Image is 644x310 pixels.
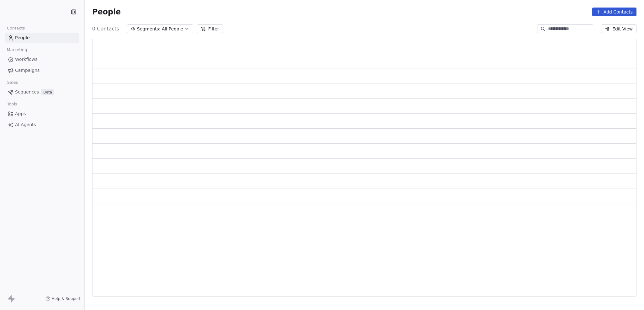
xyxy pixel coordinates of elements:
span: Workflows [15,56,38,63]
span: Help & Support [52,296,81,301]
div: grid [92,53,641,297]
a: People [5,33,79,43]
a: Workflows [5,54,79,65]
span: Contacts [4,24,28,33]
a: Campaigns [5,65,79,76]
a: Help & Support [45,296,81,301]
span: Beta [41,89,54,95]
span: Sales [4,78,21,87]
span: People [15,35,30,41]
span: Segments: [137,26,161,32]
span: AI Agents [15,121,36,128]
button: Filter [197,24,223,33]
span: Campaigns [15,67,40,74]
a: SequencesBeta [5,87,79,97]
a: AI Agents [5,120,79,130]
span: People [92,7,121,17]
span: Apps [15,110,26,117]
span: Tools [4,99,20,109]
button: Add Contacts [592,8,636,16]
span: Sequences [15,89,39,95]
button: Edit View [601,24,636,33]
span: 0 Contacts [92,25,119,33]
span: All People [162,26,183,32]
span: Marketing [4,45,30,55]
a: Apps [5,109,79,119]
